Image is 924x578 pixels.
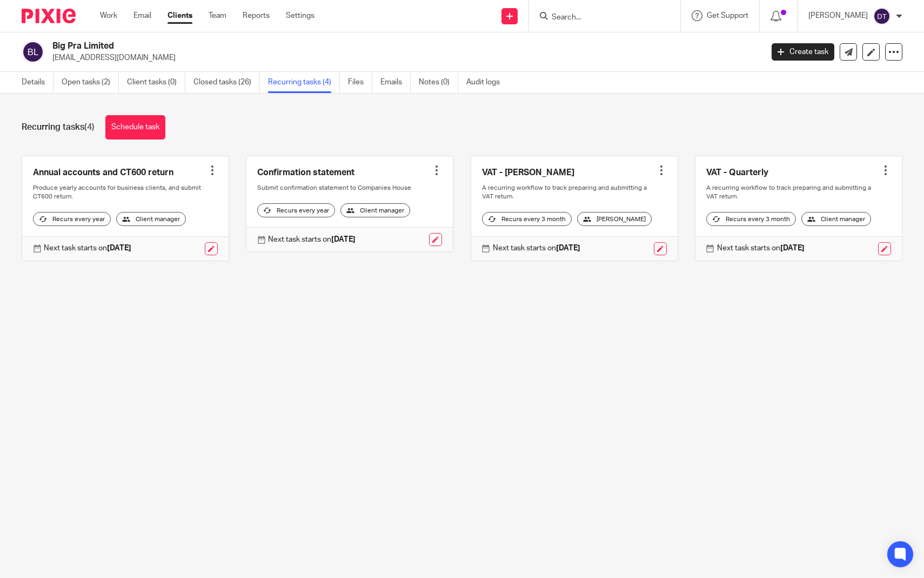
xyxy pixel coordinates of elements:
h1: Recurring tasks [22,122,95,133]
p: Next task starts on [44,243,131,254]
strong: [DATE] [107,244,131,252]
p: [PERSON_NAME] [808,10,868,21]
a: Notes (0) [419,72,458,93]
a: Settings [286,10,314,21]
img: svg%3E [873,8,890,25]
strong: [DATE] [331,236,356,243]
a: Details [22,72,53,93]
a: Recurring tasks (4) [268,72,340,93]
h2: Big Pra Limited [52,41,615,52]
a: Create task [772,43,834,61]
a: Client tasks (0) [127,72,185,93]
div: [PERSON_NAME] [577,212,652,226]
div: Recurs every year [33,212,111,226]
p: [EMAIL_ADDRESS][DOMAIN_NAME] [52,52,755,63]
p: Next task starts on [493,243,580,254]
a: Schedule task [105,115,165,139]
a: Email [133,10,151,21]
div: Client manager [340,203,410,217]
input: Search [551,13,648,23]
p: Next task starts on [717,243,805,254]
a: Reports [243,10,270,21]
a: Open tasks (2) [62,72,119,93]
img: Pixie [22,9,76,23]
a: Audit logs [466,72,508,93]
a: Closed tasks (26) [193,72,260,93]
span: Get Support [707,12,748,19]
strong: [DATE] [556,244,580,252]
a: Files [348,72,372,93]
a: Work [100,10,117,21]
div: Recurs every 3 month [482,212,572,226]
div: Recurs every year [257,203,335,217]
div: Client manager [801,212,871,226]
strong: [DATE] [780,244,805,252]
img: svg%3E [22,41,44,63]
p: Next task starts on [268,234,356,245]
div: Client manager [116,212,186,226]
span: (4) [84,123,95,131]
a: Clients [168,10,192,21]
div: Recurs every 3 month [706,212,796,226]
a: Emails [380,72,411,93]
a: Team [209,10,226,21]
